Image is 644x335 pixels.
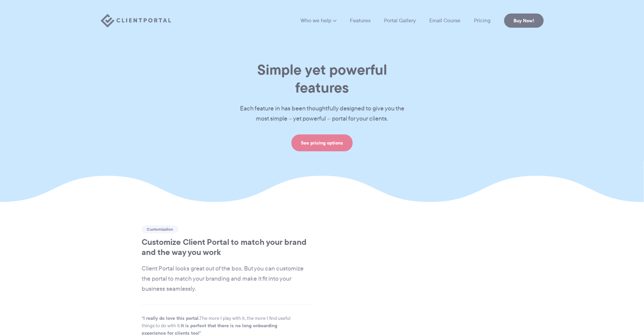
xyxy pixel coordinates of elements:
[474,18,491,23] a: Pricing
[142,237,312,257] h2: Customize Client Portal to match your brand and the way you work
[229,61,415,97] h1: Simple yet powerful features
[142,264,312,294] p: Client Portal looks great out of the box. But you can customize the portal to match your branding...
[229,104,415,124] p: Each feature in has been thoughtfully designed to give you the most simple – yet powerful – porta...
[350,18,371,23] a: Features
[291,134,353,151] a: See pricing options
[384,18,416,23] a: Portal Gallery
[301,18,336,23] a: Who we help
[504,14,544,28] a: Buy Now!
[143,314,199,322] strong: I really do love this portal.
[429,18,460,23] a: Email Course
[142,225,178,233] span: Customization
